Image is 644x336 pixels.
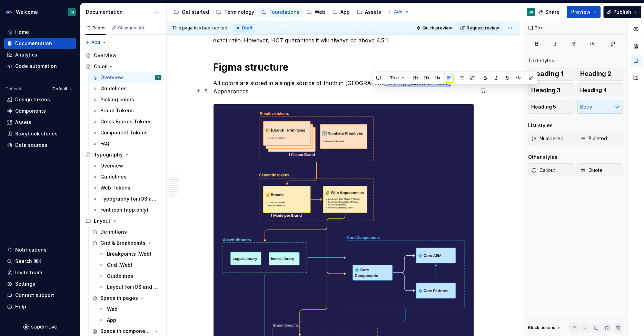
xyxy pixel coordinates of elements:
[89,116,164,127] a: Cross Brands Tokens
[89,138,164,149] a: FAQ
[385,7,411,17] button: Add
[15,51,37,58] div: Analytics
[213,28,474,44] p: Keep in mind, since hue affects contrast, a color-10 paired with color-60 may not always have the...
[23,324,57,330] svg: Supernova Logo
[387,73,408,83] button: Text
[613,9,631,16] span: Publish
[5,8,13,16] img: 605a6a57-6d48-4b1b-b82b-b0bc8b12f237.png
[100,240,146,246] div: Grid & Breakpoints
[528,163,574,177] button: Callout
[100,107,134,114] div: Brand Tokens
[365,9,381,16] div: Assets
[138,25,145,31] span: 40
[234,24,255,32] div: Draft
[89,193,164,204] a: Typography for iOS and Android
[100,228,127,235] div: Definitions
[96,259,164,271] a: Grid (Web)
[15,40,52,47] div: Documentation
[83,61,164,72] a: Color
[4,49,76,60] a: Analytics
[182,9,209,16] div: Get started
[96,304,164,315] a: Web
[86,9,151,16] div: Documentation
[529,9,533,15] div: JB
[100,173,127,180] div: Guidelines
[531,87,561,94] span: Heading 3
[52,86,67,92] span: Default
[354,7,384,18] a: Assets
[89,160,164,171] a: Overview
[15,96,50,103] div: Design tokens
[100,206,148,213] div: Font icon (app only)
[528,57,554,64] div: Text styles
[258,7,302,18] a: Foundations
[107,317,116,324] div: App
[107,262,132,268] div: Grid (Web)
[89,127,164,138] a: Component Tokens
[157,74,160,81] div: JB
[4,301,76,312] button: Help
[528,154,557,161] div: Other styles
[4,140,76,151] a: Data sources
[96,271,164,282] a: Guidelines
[89,83,164,94] a: Guidelines
[100,85,127,92] div: Guidelines
[16,9,38,16] div: Welcome
[4,278,76,289] a: Settings
[4,94,76,105] a: Design tokens
[96,282,164,293] a: Layout for iOS and Android
[4,27,76,38] a: Home
[94,151,123,158] div: Typography
[172,25,228,31] span: This page has been edited.
[535,6,564,18] button: Share
[340,9,350,16] div: App
[467,25,499,31] span: Request review
[89,72,164,83] a: OverviewJB
[390,75,399,81] span: Text
[171,7,212,18] a: Get started
[213,7,257,18] a: Terminology
[89,293,164,304] a: Space in pages
[528,83,574,97] button: Heading 3
[4,256,76,267] button: Search ⌘K
[100,184,130,191] div: Web Tokens
[89,204,164,215] a: Font icon (app only)
[577,67,623,81] button: Heading 2
[100,118,152,125] div: Cross Brands Tokens
[528,323,562,333] div: Block actions
[94,52,117,59] div: Overview
[4,244,76,255] button: Notifications
[269,9,299,16] div: Foundations
[15,303,26,310] div: Help
[528,100,574,114] button: Heading 5
[100,195,157,202] div: Typography for iOS and Android
[100,140,109,147] div: FAQ
[577,132,623,145] button: Bulleted
[83,149,164,160] a: Typography
[414,23,455,33] button: Quick preview
[577,83,623,97] button: Heading 4
[171,5,384,19] div: Page tree
[1,4,79,19] button: WelcomeJB
[94,217,110,224] div: Layout
[70,9,74,15] div: JB
[580,70,611,77] span: Heading 2
[580,135,607,142] span: Bulleted
[89,182,164,193] a: Web Tokens
[15,108,46,114] div: Components
[528,325,555,330] div: Block actions
[15,142,47,149] div: Data sources
[4,128,76,139] a: Storybook stories
[89,237,164,248] a: Grid & Breakpoints
[100,96,134,103] div: Picking colors
[91,40,100,45] span: Add
[531,70,564,77] span: Heading 1
[531,103,556,110] span: Heading 5
[94,63,107,70] div: Color
[315,9,325,16] div: Web
[580,87,607,94] span: Heading 4
[15,29,29,35] div: Home
[580,167,603,174] span: Quote
[15,281,35,287] div: Settings
[213,61,474,73] h1: Figma structure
